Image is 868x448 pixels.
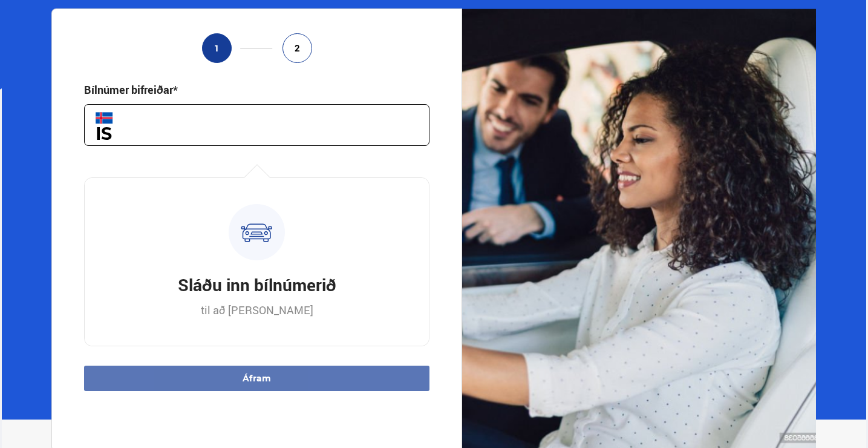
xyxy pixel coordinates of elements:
span: 1 [214,43,220,53]
h3: Sláðu inn bílnúmerið [178,273,336,296]
p: til að [PERSON_NAME] [201,303,313,317]
div: Bílnúmer bifreiðar* [84,82,178,97]
button: Open LiveChat chat widget [10,5,46,41]
button: Áfram [84,366,429,391]
span: 2 [295,43,300,53]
